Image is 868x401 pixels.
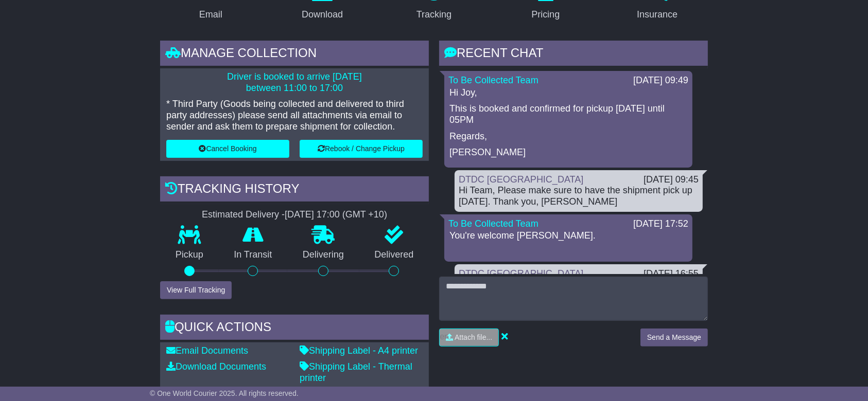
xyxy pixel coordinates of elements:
[448,75,539,85] a: To Be Collected Team
[166,99,423,132] p: * Third Party (Goods being collected and delivered to third party addresses) please send all atta...
[359,249,429,261] p: Delivered
[287,249,359,261] p: Delivering
[449,230,687,242] p: You're welcome [PERSON_NAME].
[166,71,423,94] p: Driver is booked to arrive [DATE] between 11:00 to 17:00
[166,140,289,158] button: Cancel Booking
[459,174,583,185] a: DTDC [GEOGRAPHIC_DATA]
[302,8,343,22] div: Download
[199,8,222,22] div: Email
[448,218,539,229] a: To Be Collected Team
[300,140,423,158] button: Rebook / Change Pickup
[459,185,699,207] div: Hi Team, Please make sure to have the shipment pick up [DATE]. Thank you, [PERSON_NAME]
[160,41,429,68] div: Manage collection
[644,174,699,186] div: [DATE] 09:45
[300,345,418,356] a: Shipping Label - A4 printer
[160,209,429,221] div: Estimated Delivery -
[449,103,687,125] p: This is booked and confirmed for pickup [DATE] until 05PM
[449,87,687,99] p: Hi Joy,
[640,329,708,347] button: Send a Message
[459,268,583,279] a: DTDC [GEOGRAPHIC_DATA]
[150,389,299,397] span: © One World Courier 2025. All rights reserved.
[160,281,232,299] button: View Full Tracking
[449,131,687,142] p: Regards,
[633,75,688,86] div: [DATE] 09:49
[300,361,412,383] a: Shipping Label - Thermal printer
[285,209,387,221] div: [DATE] 17:00 (GMT +10)
[531,8,560,22] div: Pricing
[633,218,688,230] div: [DATE] 17:52
[219,249,288,261] p: In Transit
[416,8,452,22] div: Tracking
[160,315,429,342] div: Quick Actions
[160,176,429,204] div: Tracking history
[160,249,219,261] p: Pickup
[439,41,708,68] div: RECENT CHAT
[644,268,699,280] div: [DATE] 16:55
[166,361,266,372] a: Download Documents
[166,345,248,356] a: Email Documents
[449,147,687,158] p: [PERSON_NAME]
[637,8,678,22] div: Insurance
